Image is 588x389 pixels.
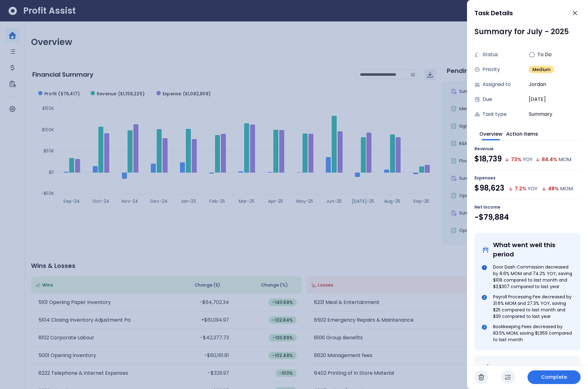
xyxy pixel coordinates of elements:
span: Status [483,51,498,58]
div: Bookkeeping Fees decreased by 83.5% MOM, saving $1,959 compared to last month [493,323,573,343]
div: 73 % [511,156,522,163]
div: Door Dash Commission decreased by 8.6% MOM and 74.2% YOY, saving $108 compared to last month and ... [493,264,573,290]
button: Action items [506,127,538,140]
div: 3 [482,325,487,330]
div: 1 [482,265,487,270]
div: 84.4 % [542,156,557,163]
div: Revenue [474,146,581,152]
div: MOM [559,156,571,163]
img: todo [529,52,535,58]
div: $18,739 [474,153,502,165]
div: Net Income [474,204,581,210]
span: Summary [529,111,552,118]
button: Overview [479,127,502,140]
span: Due [483,96,492,103]
div: YOY [523,156,532,163]
span: Assigned to [483,81,511,88]
div: Task Details [474,8,564,18]
span: [DATE] [529,96,546,103]
div: Summary for July - 2025 [474,26,581,37]
div: YOY [528,185,537,192]
span: Jordan [529,81,546,88]
span: Priority [483,66,500,73]
div: $98,623 [474,183,504,194]
div: 48 % [548,185,559,192]
div: MOM [560,185,573,192]
button: Complete [527,370,581,384]
span: To Do [537,51,552,58]
div: What went well this period [493,240,573,259]
div: 7.2 % [515,185,527,192]
div: Payroll Processing Fee decreased by 31.6% MOM and 27.3% YOY, saving $25 compared to last month an... [493,294,573,320]
span: Complete [541,373,567,381]
span: Task type [483,111,507,118]
div: Expenses [474,175,581,181]
div: -$79,884 [474,212,509,223]
div: Opportunities for Growth [493,363,573,372]
div: 2 [482,295,487,300]
span: Medium [532,66,550,73]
